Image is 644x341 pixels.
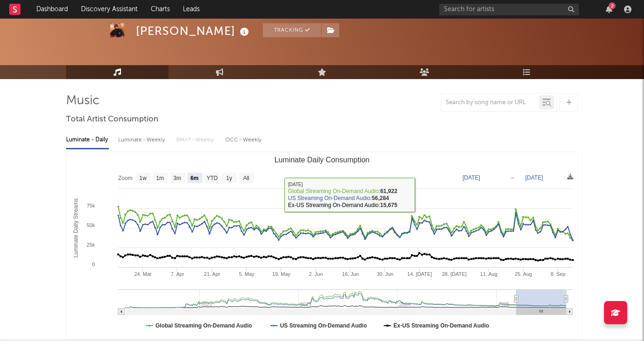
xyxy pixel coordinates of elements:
div: Luminate - Weekly [118,132,167,148]
input: Search by song name or URL [441,99,539,107]
input: Search for artists [439,4,579,15]
text: 6m [190,175,198,181]
text: → [510,174,515,181]
text: US Streaming On-Demand Audio [280,322,367,329]
div: 2 [609,2,616,9]
text: 24. Mar [134,271,152,277]
text: Ex-US Streaming On-Demand Audio [394,322,490,329]
text: 8. Sep [550,271,565,277]
text: [DATE] [463,174,480,181]
text: Global Streaming On-Demand Audio [155,322,252,329]
text: 28. [DATE] [442,271,467,277]
text: Zoom [118,175,133,181]
text: YTD [207,175,218,181]
text: 1w [140,175,147,181]
button: 2 [606,6,612,13]
text: 2. Jun [309,271,323,277]
svg: Luminate Daily Consumption [67,152,577,338]
text: All [243,175,249,181]
text: 21. Apr [204,271,220,277]
text: 14. [DATE] [407,271,432,277]
text: 30. Jun [376,271,393,277]
text: 25k [87,242,95,247]
text: Luminate Daily Streams [73,198,79,257]
text: 50k [87,222,95,228]
text: 25. Aug [515,271,532,277]
button: Tracking [263,23,321,37]
div: Luminate - Daily [66,132,109,148]
text: Luminate Daily Consumption [275,156,370,164]
div: [PERSON_NAME] [136,23,251,39]
text: 11. Aug [480,271,497,277]
text: [DATE] [525,174,543,181]
span: Total Artist Consumption [66,114,158,125]
text: 0 [92,261,95,267]
text: 75k [87,203,95,208]
div: OCC - Weekly [225,132,262,148]
text: 5. May [239,271,255,277]
text: 1m [156,175,164,181]
text: 16. Jun [342,271,359,277]
text: 1y [226,175,232,181]
text: 19. May [272,271,291,277]
text: 3m [174,175,181,181]
text: 7. Apr [171,271,184,277]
